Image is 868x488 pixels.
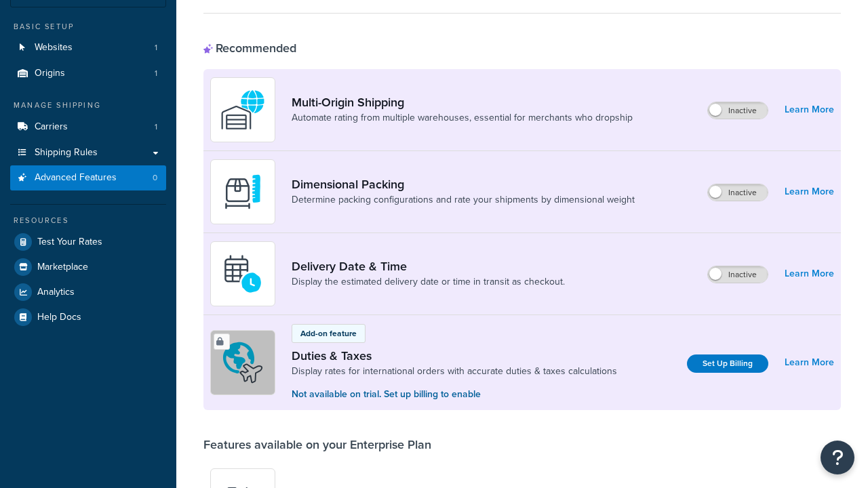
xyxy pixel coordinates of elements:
span: Help Docs [37,312,81,323]
a: Display the estimated delivery date or time in transit as checkout. [292,275,565,289]
a: Dimensional Packing [292,177,635,192]
span: 1 [155,121,157,133]
span: Analytics [37,287,75,298]
a: Analytics [10,280,166,304]
a: Learn More [785,264,834,283]
span: 1 [155,68,157,79]
span: Advanced Features [35,172,117,184]
a: Shipping Rules [10,140,166,165]
a: Origins1 [10,61,166,86]
div: Manage Shipping [10,100,166,111]
li: Carriers [10,115,166,140]
a: Multi-Origin Shipping [292,95,633,110]
a: Display rates for international orders with accurate duties & taxes calculations [292,365,617,378]
li: Origins [10,61,166,86]
span: 0 [153,172,157,184]
img: gfkeb5ejjkALwAAAABJRU5ErkJggg== [219,250,267,298]
img: WatD5o0RtDAAAAAElFTkSuQmCC [219,86,267,134]
span: Shipping Rules [35,147,98,159]
a: Test Your Rates [10,230,166,254]
a: Marketplace [10,255,166,279]
div: Resources [10,215,166,226]
a: Delivery Date & Time [292,259,565,274]
a: Determine packing configurations and rate your shipments by dimensional weight [292,193,635,207]
span: Test Your Rates [37,237,102,248]
p: Not available on trial. Set up billing to enable [292,387,617,402]
a: Advanced Features0 [10,165,166,190]
a: Learn More [785,100,834,119]
p: Add-on feature [300,327,357,340]
a: Websites1 [10,35,166,60]
a: Learn More [785,353,834,372]
div: Basic Setup [10,21,166,33]
span: 1 [155,42,157,54]
label: Inactive [708,102,768,119]
a: Help Docs [10,305,166,329]
a: Set Up Billing [687,354,768,373]
label: Inactive [708,266,768,283]
span: Websites [35,42,73,54]
div: Features available on your Enterprise Plan [203,437,431,452]
a: Duties & Taxes [292,348,617,363]
div: Recommended [203,41,296,56]
span: Marketplace [37,262,88,273]
span: Origins [35,68,65,79]
li: Advanced Features [10,165,166,190]
span: Carriers [35,121,68,133]
a: Carriers1 [10,115,166,140]
button: Open Resource Center [821,441,854,474]
a: Automate rating from multiple warehouses, essential for merchants who dropship [292,111,633,125]
li: Websites [10,35,166,60]
img: DTVBYsAAAAAASUVORK5CYII= [219,168,267,216]
a: Learn More [785,182,834,201]
label: Inactive [708,184,768,201]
